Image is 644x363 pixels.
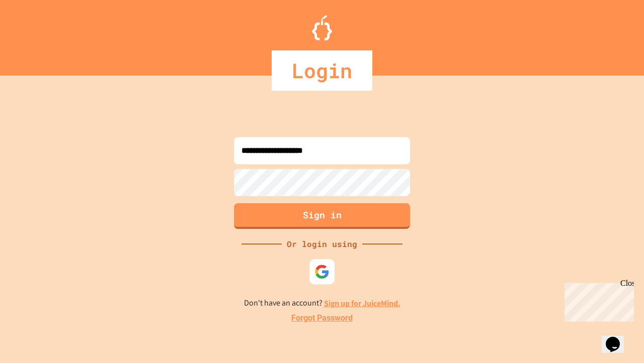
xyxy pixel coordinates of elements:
a: Sign up for JuiceMind. [324,298,400,309]
div: Chat with us now!Close [4,4,69,64]
div: Or login using [282,238,362,250]
iframe: chat widget [560,279,634,322]
div: Login [272,50,372,91]
iframe: chat widget [602,323,634,353]
p: Don't have an account? [244,297,400,310]
img: Logo.svg [312,15,332,40]
a: Forgot Password [291,312,353,324]
img: google-icon.svg [314,264,330,279]
button: Sign in [234,203,410,229]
